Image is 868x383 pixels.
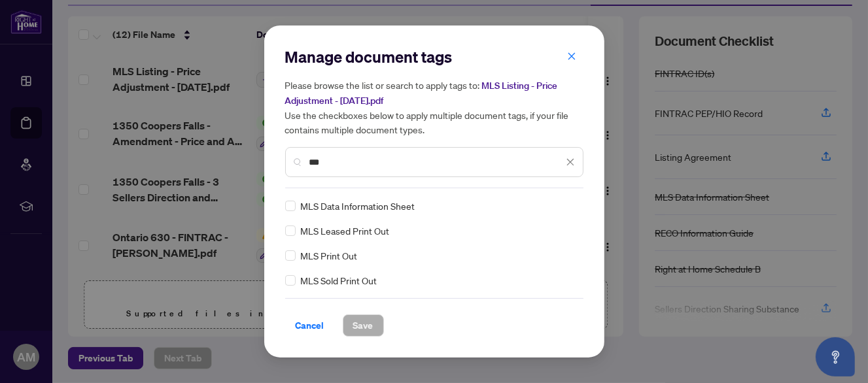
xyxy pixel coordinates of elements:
[301,199,415,213] span: MLS Data Information Sheet
[567,52,576,61] span: close
[296,315,324,336] span: Cancel
[301,273,377,288] span: MLS Sold Print Out
[816,337,855,376] button: Open asap
[301,224,390,238] span: MLS Leased Print Out
[566,158,575,167] span: close
[343,314,384,337] button: Save
[285,314,335,337] button: Cancel
[285,78,583,137] h5: Please browse the list or search to apply tags to: Use the checkboxes below to apply multiple doc...
[301,248,358,263] span: MLS Print Out
[285,46,583,67] h2: Manage document tags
